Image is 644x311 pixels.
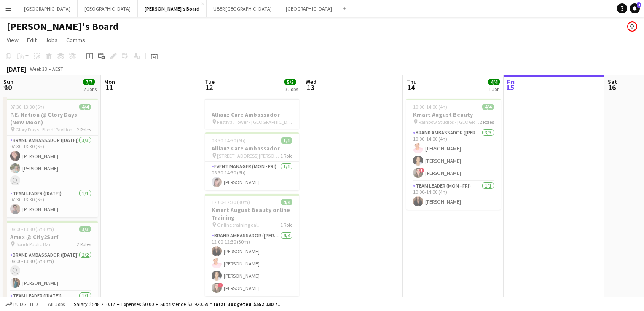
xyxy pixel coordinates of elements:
span: 14 [405,83,417,92]
span: Total Budgeted $552 130.71 [212,301,280,307]
div: 3 Jobs [285,86,298,92]
span: ! [419,168,424,173]
span: View [7,36,19,44]
span: 16 [606,83,617,92]
span: Edit [27,36,37,44]
h3: Kmart August Beauty [406,111,501,118]
span: 10 [2,83,13,92]
span: 12:00-12:30 (30m) [212,199,250,205]
app-card-role: Brand Ambassador ([DATE])2/208:00-13:30 (5h30m) [PERSON_NAME] [3,250,98,291]
span: Online training call [217,222,259,228]
span: 08:30-14:30 (6h) [212,137,246,144]
span: 4 [637,2,641,8]
h3: P.E. Nation @ Glory Days (New Moon) [3,111,98,126]
span: 2 Roles [480,119,494,125]
button: [PERSON_NAME]'s Board [138,0,207,17]
span: 12 [204,83,215,92]
app-card-role: Brand Ambassador ([DATE])3/307:30-13:30 (6h)[PERSON_NAME][PERSON_NAME] [3,136,98,189]
div: 1 Job [488,86,499,92]
app-job-card: 10:00-14:00 (4h)4/4Kmart August Beauty Rainbow Studios - [GEOGRAPHIC_DATA]2 RolesBrand Ambassador... [406,99,501,210]
app-job-card: Allianz Care Ambassador Festival Tower - [GEOGRAPHIC_DATA] [205,99,299,129]
span: Budgeted [13,301,38,307]
div: [DATE] [7,65,26,73]
span: 2 Roles [77,241,91,247]
app-card-role: Brand Ambassador ([PERSON_NAME])4/412:00-12:30 (30m)[PERSON_NAME][PERSON_NAME][PERSON_NAME]![PERS... [205,231,299,296]
app-job-card: 07:30-13:30 (6h)4/4P.E. Nation @ Glory Days (New Moon) Glory Days - Bondi Pavilion2 RolesBrand Am... [3,99,98,217]
span: Bondi Public Bar [16,241,51,247]
div: Salary $548 210.12 + Expenses $0.00 + Subsistence $3 920.59 = [74,301,280,307]
span: Festival Tower - [GEOGRAPHIC_DATA] [217,119,292,125]
h3: Amex @ City2Surf [3,233,98,241]
span: 4/4 [79,104,91,110]
div: 2 Jobs [83,86,97,92]
app-card-role: Event Manager (Mon - Fri)1/108:30-14:30 (6h)[PERSON_NAME] [205,162,299,190]
app-card-role: Brand Ambassador ([PERSON_NAME])3/310:00-14:00 (4h)[PERSON_NAME][PERSON_NAME]![PERSON_NAME] [406,128,501,181]
span: 15 [506,83,515,92]
a: Edit [24,35,40,46]
span: 13 [304,83,317,92]
button: [GEOGRAPHIC_DATA] [78,0,138,17]
span: Week 33 [28,66,49,72]
span: 3/3 [79,226,91,232]
button: Budgeted [4,300,39,309]
span: Sun [3,78,13,86]
span: 1/1 [281,137,292,144]
a: View [3,35,22,46]
h3: Allianz Care Ambassador [205,111,299,118]
span: 1 Role [280,153,292,159]
app-user-avatar: Tennille Moore [627,21,637,32]
span: Fri [507,78,515,86]
span: Jobs [45,36,58,44]
button: [GEOGRAPHIC_DATA] [279,0,339,17]
app-card-role: Team Leader ([DATE])1/107:30-13:30 (6h)[PERSON_NAME] [3,189,98,217]
h1: [PERSON_NAME]'s Board [7,20,119,33]
span: 4/4 [488,79,500,85]
span: 1 Role [280,222,292,228]
h3: Allianz Care Ambassador [205,145,299,152]
span: 7/7 [83,79,95,85]
span: Rainbow Studios - [GEOGRAPHIC_DATA] [419,119,480,125]
a: Comms [63,35,89,46]
span: Glory Days - Bondi Pavilion [16,126,72,133]
span: ! [218,283,223,288]
span: Tue [205,78,215,86]
span: 2 Roles [77,126,91,133]
a: Jobs [42,35,61,46]
span: Sat [608,78,617,86]
span: 10:00-14:00 (4h) [413,104,447,110]
app-card-role: Team Leader (Mon - Fri)1/110:00-14:00 (4h)[PERSON_NAME] [406,181,501,210]
app-job-card: 08:30-14:30 (6h)1/1Allianz Care Ambassador [STREET_ADDRESS][PERSON_NAME]1 RoleEvent Manager (Mon ... [205,132,299,190]
span: Thu [406,78,417,86]
span: [STREET_ADDRESS][PERSON_NAME] [217,153,280,159]
button: UBER [GEOGRAPHIC_DATA] [207,0,279,17]
span: Mon [104,78,115,86]
app-job-card: 12:00-12:30 (30m)4/4Kmart August Beauty online Training Online training call1 RoleBrand Ambassado... [205,194,299,296]
span: 5/5 [284,79,296,85]
a: 4 [630,3,640,13]
span: All jobs [46,301,67,307]
span: 07:30-13:30 (6h) [10,104,44,110]
span: 4/4 [281,199,292,205]
span: 08:00-13:30 (5h30m) [10,226,54,232]
h3: Kmart August Beauty online Training [205,206,299,221]
span: Wed [306,78,317,86]
span: 11 [103,83,115,92]
button: [GEOGRAPHIC_DATA] [17,0,78,17]
span: 4/4 [482,104,494,110]
span: Comms [66,36,85,44]
div: AEST [52,66,63,72]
